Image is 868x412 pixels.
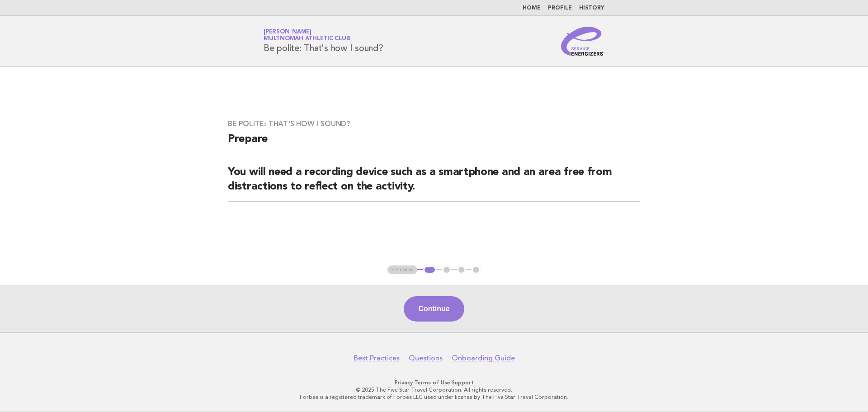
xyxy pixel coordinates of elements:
span: Multnomah Athletic Club [264,36,350,42]
p: © 2025 The Five Star Travel Corporation. All rights reserved. [157,386,711,393]
p: Forbes is a registered trademark of Forbes LLC used under license by The Five Star Travel Corpora... [157,393,711,401]
a: Best Practices [354,354,400,363]
a: Home [523,5,541,11]
img: Service Energizers [561,27,604,56]
a: Questions [409,354,443,363]
button: Continue [404,296,464,322]
p: · · [157,379,711,386]
h2: You will need a recording device such as a smartphone and an area free from distractions to refle... [228,165,640,202]
a: Privacy [395,379,413,386]
a: [PERSON_NAME]Multnomah Athletic Club [264,29,350,42]
a: Profile [548,5,572,11]
h1: Be polite: That's how I sound? [264,29,383,53]
a: Terms of Use [414,379,450,386]
a: Onboarding Guide [452,354,515,363]
a: Support [452,379,474,386]
a: History [579,5,604,11]
h2: Prepare [228,132,640,154]
h3: Be polite: That's how I sound? [228,119,640,128]
button: 1 [423,265,436,275]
